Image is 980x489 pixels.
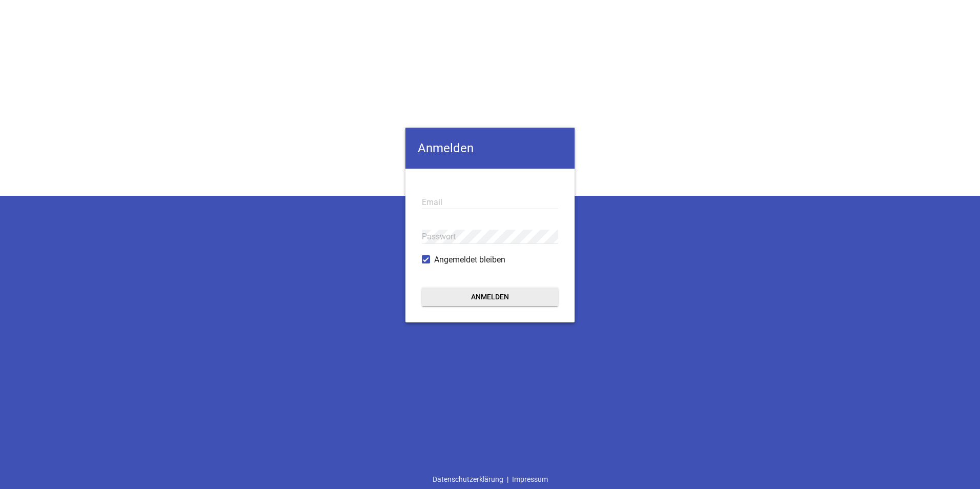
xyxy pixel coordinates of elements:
a: Impressum [508,470,552,489]
span: Angemeldet bleiben [434,254,505,266]
h4: Anmelden [405,128,575,169]
a: Datenschutzerklärung [429,470,507,489]
button: Anmelden [422,288,558,306]
div: | [429,470,552,489]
